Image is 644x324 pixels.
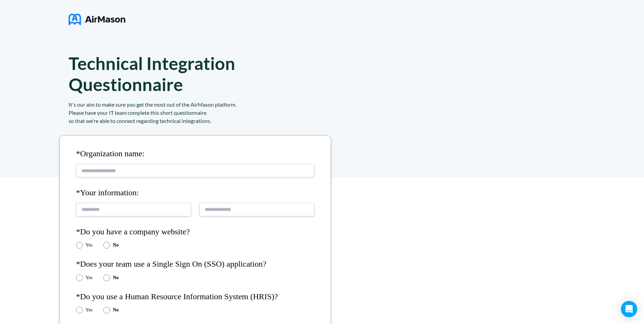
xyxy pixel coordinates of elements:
[69,117,347,125] div: so that we're able to connect regarding technical integrations.
[69,109,347,117] div: Please have your IT team complete this short questionnaire
[86,307,92,313] label: Yes
[113,242,118,248] label: No
[76,227,314,237] h4: *Do you have a company website?
[113,275,118,281] label: No
[621,301,637,317] div: Open Intercom Messenger
[113,307,118,313] label: No
[69,11,125,28] img: logo
[76,259,314,269] h4: *Does your team use a Single Sign On (SSO) application?
[69,101,347,109] div: It's our aim to make sure you get the most out of the AirMason platform.
[86,242,92,248] label: Yes
[86,275,92,281] label: Yes
[76,292,314,302] h4: *Do you use a Human Resource Information System (HRIS)?
[76,188,314,198] h4: *Your information:
[76,149,314,159] h4: *Organization name:
[69,53,268,95] h1: Technical Integration Questionnaire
